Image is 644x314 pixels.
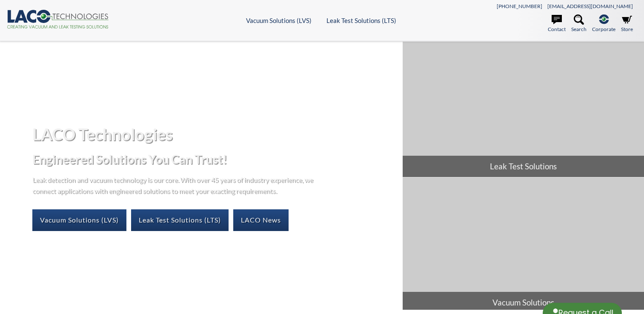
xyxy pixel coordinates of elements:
span: Vacuum Solutions [403,292,644,313]
span: Leak Test Solutions [403,156,644,177]
a: Leak Test Solutions (LTS) [326,17,396,24]
a: [EMAIL_ADDRESS][DOMAIN_NAME] [547,3,633,9]
a: [PHONE_NUMBER] [497,3,542,9]
a: Vacuum Solutions [403,177,644,313]
a: LACO News [233,209,289,231]
a: Vacuum Solutions (LVS) [32,209,126,231]
p: Leak detection and vacuum technology is our core. With over 45 years of industry experience, we c... [32,174,318,196]
span: Corporate [592,25,615,33]
a: Vacuum Solutions (LVS) [246,17,312,24]
a: Store [621,14,633,33]
a: Leak Test Solutions [403,42,644,177]
a: Leak Test Solutions (LTS) [131,209,229,231]
a: Contact [548,14,566,33]
a: Search [571,14,587,33]
h2: Engineered Solutions You Can Trust! [32,151,396,167]
h1: LACO Technologies [32,124,396,145]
